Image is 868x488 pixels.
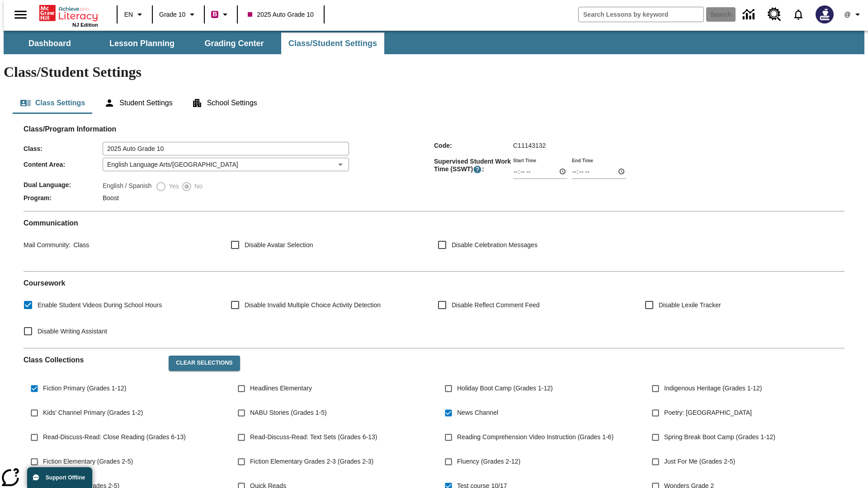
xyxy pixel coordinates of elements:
[245,300,381,310] span: Disable Invalid Multiple Choice Activity Detection
[97,33,187,54] button: Lesson Planning
[473,165,482,174] button: Supervised Student Work Time is the timeframe when students can take LevelSet and when lessons ar...
[189,33,279,54] button: Grading Center
[192,182,203,191] span: No
[457,457,520,466] span: Fluency (Grades 2-12)
[38,327,107,336] span: Disable Writing Assistant
[664,408,752,418] span: Poetry: [GEOGRAPHIC_DATA]
[24,181,103,188] span: Dual Language :
[24,279,844,341] div: Coursework
[120,6,149,23] button: Language: EN, Select a language
[762,2,787,27] a: Resource Center, Will open in new tab
[4,31,864,54] div: SubNavbar
[208,6,234,23] button: Boost Class color is violet red. Change class color
[457,384,553,393] span: Holiday Boot Camp (Grades 1-12)
[7,1,34,28] button: Open side menu
[250,408,327,418] span: NABU Stories (Grades 1-5)
[43,408,143,418] span: Kids' Channel Primary (Grades 1-2)
[572,157,593,164] label: End Time
[27,467,92,488] button: Support Offline
[103,142,349,155] input: Class
[184,92,264,114] button: School Settings
[452,300,540,310] span: Disable Reflect Comment Feed
[434,158,513,174] span: Supervised Student Work Time (SSWT) :
[43,384,126,393] span: Fiction Primary (Grades 1-12)
[169,356,240,371] button: Clear Selections
[166,182,179,191] span: Yes
[43,432,186,442] span: Read-Discuss-Read: Close Reading (Grades 6-13)
[13,92,855,114] div: Class/Student Settings
[664,384,762,393] span: Indigenous Heritage (Grades 1-12)
[72,22,98,28] span: NJ Edition
[245,240,313,250] span: Disable Avatar Selection
[281,33,384,54] button: Class/Student Settings
[810,3,839,26] button: Select a new avatar
[839,6,868,23] button: Profile/Settings
[103,158,349,171] div: English Language Arts/[GEOGRAPHIC_DATA]
[39,3,98,28] div: Home
[43,457,133,466] span: Fiction Elementary (Grades 2-5)
[38,300,162,310] span: Enable Student Videos During School Hours
[97,92,179,114] button: Student Settings
[579,7,703,22] input: search field
[24,241,71,249] span: Mail Community :
[159,10,185,19] span: Grade 10
[513,142,546,149] span: C11143132
[24,194,103,202] span: Program :
[24,161,103,168] span: Content Area :
[5,33,95,54] button: Dashboard
[156,6,201,23] button: Grade: Grade 10, Select a grade
[24,125,844,133] h2: Class/Program Information
[664,432,775,442] span: Spring Break Boot Camp (Grades 1-12)
[212,9,217,20] span: B
[816,5,834,23] img: Avatar
[250,432,377,442] span: Read-Discuss-Read: Text Sets (Grades 6-13)
[4,33,385,54] div: SubNavbar
[103,181,151,192] label: English / Spanish
[664,457,735,466] span: Just For Me (Grades 2-5)
[24,279,844,287] h2: Course work
[844,10,850,19] span: @
[24,145,103,152] span: Class :
[457,408,498,418] span: News Channel
[737,2,762,27] a: Data Center
[46,474,85,481] span: Support Offline
[24,134,844,204] div: Class/Program Information
[787,3,810,26] a: Notifications
[513,157,536,164] label: Start Time
[659,300,721,310] span: Disable Lexile Tracker
[250,457,373,466] span: Fiction Elementary Grades 2-3 (Grades 2-3)
[39,4,98,22] a: Home
[457,432,613,442] span: Reading Comprehension Video Instruction (Grades 1-6)
[4,64,864,80] h1: Class/Student Settings
[71,241,89,249] span: Class
[13,92,92,114] button: Class Settings
[248,10,313,19] span: 2025 Auto Grade 10
[434,142,513,149] span: Code :
[24,219,844,227] h2: Communication
[250,384,312,393] span: Headlines Elementary
[24,356,161,364] h2: Class Collections
[124,10,133,19] span: EN
[452,240,538,250] span: Disable Celebration Messages
[24,219,844,264] div: Communication
[103,194,119,202] span: Boost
